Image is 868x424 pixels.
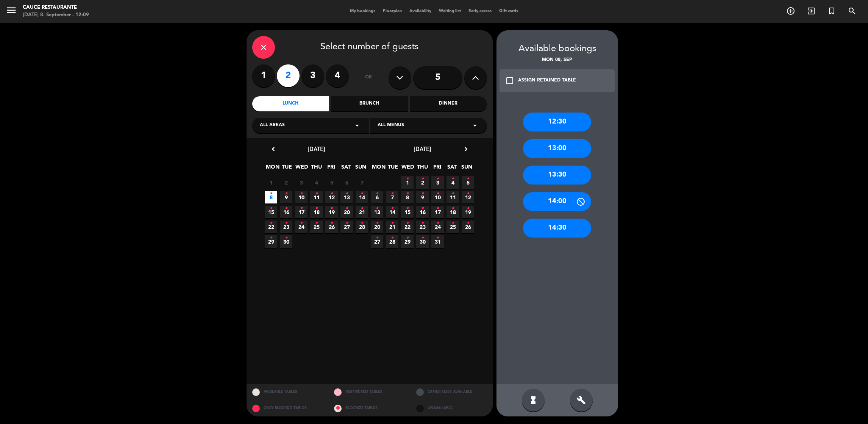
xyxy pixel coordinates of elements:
i: • [270,232,272,244]
i: • [376,202,378,214]
span: Gift cards [495,9,522,13]
i: • [421,202,424,214]
span: TUE [281,163,293,175]
span: SUN [354,163,367,175]
i: • [315,202,318,214]
i: • [406,188,409,200]
span: 7 [386,191,398,203]
span: 10 [431,191,444,203]
span: 20 [340,206,353,218]
span: 9 [416,191,429,203]
span: 19 [462,206,474,218]
div: OTHER SIZES AVAILABLE [411,384,493,400]
span: 13 [340,191,353,203]
span: 6 [340,176,353,189]
i: • [436,217,439,229]
div: or [356,64,381,91]
span: 14 [386,206,398,218]
span: My bookings [346,9,379,13]
i: • [300,188,303,200]
span: 6 [371,191,383,203]
i: • [436,173,439,185]
span: 28 [386,235,398,248]
i: • [361,217,363,229]
div: ASSIGN RETAINED TABLE [518,77,576,84]
span: 9 [280,191,292,203]
span: 12 [462,191,474,203]
span: Availability [406,9,435,13]
button: menu [6,5,17,19]
span: TUE [387,163,399,175]
span: 8 [401,191,414,203]
span: 21 [386,221,398,233]
i: • [330,217,333,229]
i: • [451,188,454,200]
span: 25 [446,221,459,233]
i: chevron_right [462,145,470,153]
span: 16 [416,206,429,218]
span: 21 [356,206,368,218]
span: 15 [401,206,414,218]
span: THU [416,163,429,175]
span: 17 [431,206,444,218]
div: 13:30 [523,166,591,185]
span: 24 [431,221,444,233]
span: 18 [446,206,459,218]
span: 8 [265,191,277,203]
span: 1 [265,176,277,189]
div: Cauce Restaurante [23,4,89,11]
i: • [300,217,303,229]
i: hourglass_full [529,396,538,405]
span: 29 [265,235,277,248]
span: Early-access [465,9,495,13]
div: 12:30 [523,113,591,131]
span: 30 [416,235,429,248]
span: 15 [265,206,277,218]
span: 2 [280,176,292,189]
i: • [330,188,333,200]
i: • [345,202,348,214]
i: • [361,188,363,200]
i: • [391,188,393,200]
span: FRI [325,163,337,175]
span: THU [310,163,323,175]
span: 13 [371,206,383,218]
i: • [467,217,469,229]
i: • [391,217,393,229]
i: menu [6,5,17,16]
span: 5 [462,176,474,189]
div: Lunch [252,96,329,111]
i: • [451,202,454,214]
span: 17 [295,206,308,218]
i: • [315,188,318,200]
i: check_box_outline_blank [505,76,514,85]
span: 22 [265,221,277,233]
span: MON [372,163,384,175]
span: [DATE] [414,145,431,153]
span: 18 [310,206,323,218]
div: Mon 08, Sep [496,56,618,64]
i: arrow_drop_down [470,121,479,130]
i: • [285,202,287,214]
span: WED [295,163,308,175]
i: • [451,173,454,185]
i: • [376,188,378,200]
span: 28 [356,221,368,233]
div: Select number of guests [252,36,487,59]
i: • [376,217,378,229]
span: 27 [340,221,353,233]
i: • [451,217,454,229]
div: 14:30 [523,219,591,238]
span: 3 [295,176,308,189]
div: UNAVAILABLE [411,400,493,416]
i: search [848,6,857,16]
span: 31 [431,235,444,248]
i: • [436,202,439,214]
i: build [577,396,586,405]
i: • [406,202,409,214]
i: exit_to_app [807,6,816,16]
i: turned_in_not [827,6,836,16]
span: SUN [461,163,473,175]
span: 27 [371,235,383,248]
i: • [467,202,469,214]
